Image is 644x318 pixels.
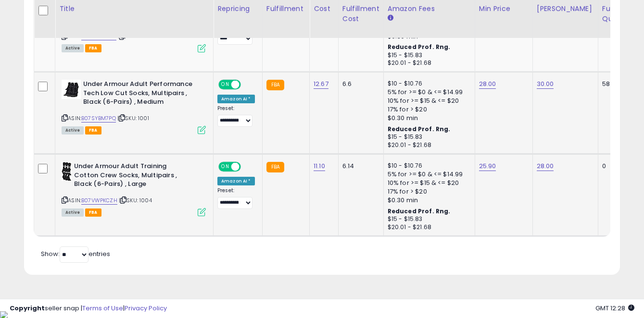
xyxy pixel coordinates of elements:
[388,105,467,114] div: 17% for > $20
[388,114,467,122] div: $0.30 min
[85,126,101,135] span: FBA
[62,80,81,99] img: 41-qAeZEaHL._SL40_.jpg
[388,141,467,149] div: $20.01 - $21.68
[479,79,496,89] a: 28.00
[342,162,376,171] div: 6.14
[219,163,231,171] span: ON
[125,304,167,313] a: Privacy Policy
[388,162,467,170] div: $10 - $10.76
[10,304,45,313] strong: Copyright
[388,223,467,232] div: $20.01 - $21.68
[602,4,635,24] div: Fulfillable Quantity
[217,95,255,103] div: Amazon AI *
[388,196,467,205] div: $0.30 min
[266,80,284,90] small: FBA
[537,4,594,14] div: [PERSON_NAME]
[59,4,209,14] div: Title
[81,114,116,122] a: B07SYBM7PQ
[118,32,152,40] span: | SKU: 1003
[602,80,632,88] div: 58
[388,187,467,196] div: 17% for > $20
[62,162,206,215] div: ASIN:
[41,249,110,258] span: Show: entries
[388,125,451,133] b: Reduced Prof. Rng.
[342,80,376,88] div: 6.6
[314,161,325,171] a: 11.10
[388,43,451,51] b: Reduced Prof. Rng.
[388,170,467,179] div: 5% for >= $0 & <= $14.99
[240,163,255,171] span: OFF
[388,215,467,223] div: $15 - $15.83
[266,4,305,14] div: Fulfillment
[602,162,632,171] div: 0
[119,196,152,204] span: | SKU: 1004
[595,304,634,313] span: 2025-09-17 12:28 GMT
[62,126,84,135] span: All listings currently available for purchase on Amazon
[388,133,467,141] div: $15 - $15.83
[314,79,328,89] a: 12.67
[62,162,72,181] img: 41Tm8tkMQRL._SL40_.jpg
[85,208,101,217] span: FBA
[537,79,554,89] a: 30.00
[388,179,467,187] div: 10% for >= $15 & <= $20
[217,187,255,209] div: Preset:
[537,161,554,171] a: 28.00
[219,81,231,89] span: ON
[266,162,284,172] small: FBA
[342,4,379,24] div: Fulfillment Cost
[388,97,467,105] div: 10% for >= $15 & <= $20
[314,4,334,14] div: Cost
[388,4,471,14] div: Amazon Fees
[388,59,467,67] div: $20.01 - $21.68
[217,105,255,127] div: Preset:
[10,304,167,313] div: seller snap | |
[62,208,84,217] span: All listings currently available for purchase on Amazon
[85,44,101,52] span: FBA
[388,88,467,97] div: 5% for >= $0 & <= $14.99
[83,80,200,109] b: Under Armour Adult Performance Tech Low Cut Socks, Multipairs , Black (6-Pairs) , Medium
[388,80,467,88] div: $10 - $10.76
[62,80,206,133] div: ASIN:
[217,177,255,185] div: Amazon AI *
[217,4,258,14] div: Repricing
[388,207,451,215] b: Reduced Prof. Rng.
[479,161,496,171] a: 25.90
[388,14,393,23] small: Amazon Fees.
[117,114,149,122] span: | SKU: 1001
[81,196,117,205] a: B07VWPKCZH
[240,81,255,89] span: OFF
[479,4,529,14] div: Min Price
[388,51,467,60] div: $15 - $15.83
[82,304,123,313] a: Terms of Use
[62,44,84,52] span: All listings currently available for purchase on Amazon
[74,162,191,191] b: Under Armour Adult Training Cotton Crew Socks, Multipairs , Black (6-Pairs) , Large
